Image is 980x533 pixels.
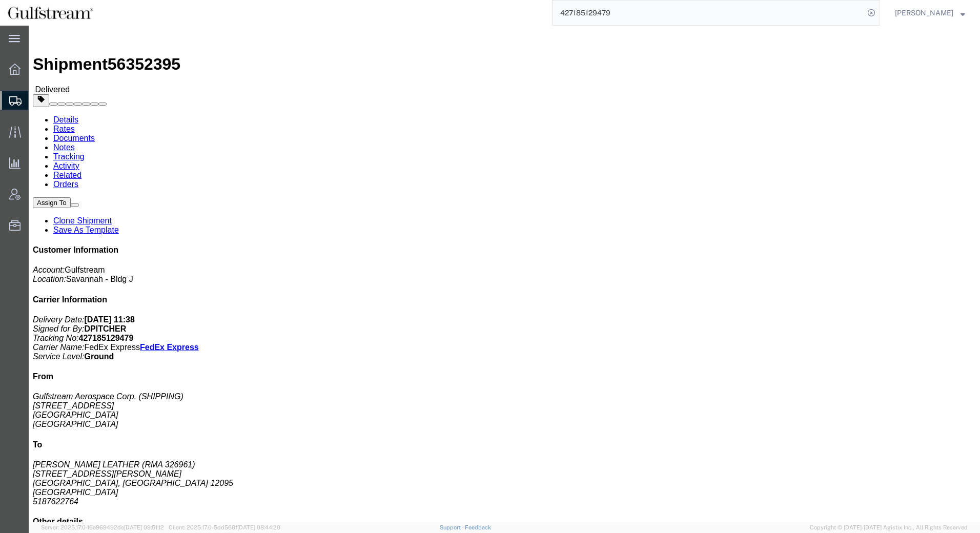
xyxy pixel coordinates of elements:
img: logo [7,5,94,20]
span: Server: 2025.17.0-16a969492de [41,524,164,530]
iframe: FS Legacy Container [29,26,980,522]
span: Client: 2025.17.0-5dd568f [169,524,280,530]
a: Support [440,524,465,530]
span: Kimberly Printup [895,7,953,18]
span: Copyright © [DATE]-[DATE] Agistix Inc., All Rights Reserved [810,523,968,532]
button: [PERSON_NAME] [894,7,966,19]
span: [DATE] 08:44:20 [237,524,280,530]
span: [DATE] 09:51:12 [124,524,164,530]
input: Search for shipment number, reference number [553,1,864,25]
a: Feedback [465,524,491,530]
